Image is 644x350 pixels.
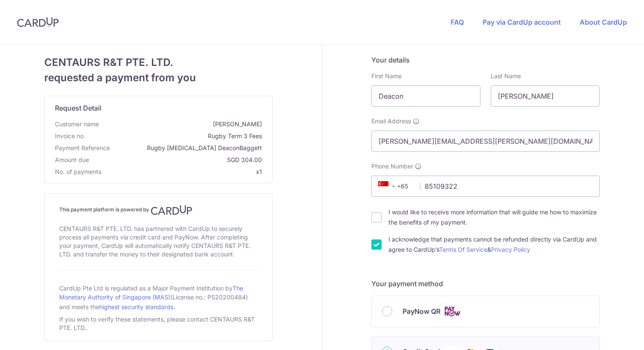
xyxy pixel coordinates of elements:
[382,306,589,317] div: PayNow QR Cards logo
[589,324,635,346] iframe: Opens a widget where you can find more information
[102,120,262,128] span: [PERSON_NAME]
[59,205,258,215] h4: This payment platform is powered by
[491,85,600,107] input: Last name
[376,181,414,191] span: +65
[451,18,464,26] a: FAQ
[444,306,461,317] img: Cards logo
[151,205,193,215] img: CardUp
[371,131,600,152] input: Email address
[388,234,600,255] label: I acknowledge that payments cannot be refunded directly via CardUp and agree to CardUp’s &
[55,168,101,176] span: No. of payments
[580,18,627,26] a: About CardUp
[89,132,262,140] span: Rugby Term 3 Fees
[113,144,262,152] span: Rugby [MEDICAL_DATA] DeaconBaggett
[371,279,600,289] h5: Your payment method
[483,18,561,26] a: Pay via CardUp account
[92,156,262,164] span: SGD 304.00
[256,168,262,175] span: x1
[59,281,258,313] div: CardUp Pte Ltd is regulated as a Major Payment Institution by (License no.: PS20200484) and meets...
[17,17,59,27] img: CardUp
[491,246,530,253] a: Privacy Policy
[371,72,402,80] label: First Name
[99,303,173,310] a: highest security standards
[371,117,411,125] span: Email Address
[55,144,110,151] span: translation missing: en.payment_reference
[388,207,600,228] label: I would like to receive more information that will guide me how to maximize the benefits of my pa...
[491,72,521,80] label: Last Name
[371,85,480,107] input: First name
[44,70,273,85] span: requested a payment from you
[55,120,99,128] span: Customer name
[439,246,487,253] a: Terms Of Service
[55,156,89,164] span: Amount due
[55,132,85,140] span: Invoice no.
[378,181,399,191] span: +65
[59,223,258,260] div: CENTAURS R&T PTE. LTD. has partnered with CardUp to securely process all payments via credit card...
[44,55,273,70] span: CENTAURS R&T PTE. LTD.
[55,104,101,112] span: translation missing: en.request_detail
[371,162,413,171] span: Phone Number
[371,55,600,65] h5: Your details
[402,306,440,316] span: PayNow QR
[59,313,258,334] div: If you wish to verify these statements, please contact CENTAURS R&T PTE. LTD..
